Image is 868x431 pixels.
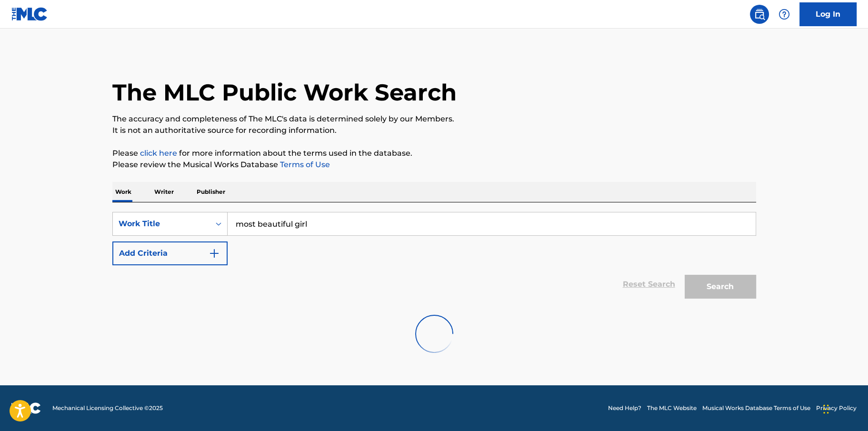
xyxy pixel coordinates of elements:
[112,148,756,159] p: Please for more information about the terms used in the database.
[52,404,163,412] span: Mechanical Licensing Collective © 2025
[151,182,177,202] p: Writer
[112,182,134,202] p: Work
[112,159,756,170] p: Please review the Musical Works Database
[411,311,457,357] img: preloader
[209,248,220,259] img: 9d2ae6d4665cec9f34b9.svg
[119,218,204,230] div: Work Title
[750,5,769,24] a: Public Search
[799,2,857,26] a: Log In
[702,404,810,412] a: Musical Works Database Terms of Use
[820,385,868,431] iframe: Chat Widget
[278,160,330,169] a: Terms of Use
[754,9,765,20] img: search
[112,113,756,125] p: The accuracy and completeness of The MLC's data is determined solely by our Members.
[608,404,641,412] a: Need Help?
[778,9,790,20] img: help
[823,395,829,423] div: Drag
[11,402,41,414] img: logo
[194,182,228,202] p: Publisher
[816,404,857,412] a: Privacy Policy
[140,149,177,158] a: click here
[112,78,457,107] h1: The MLC Public Work Search
[112,241,228,265] button: Add Criteria
[112,125,756,136] p: It is not an authoritative source for recording information.
[112,212,756,303] form: Search Form
[775,5,794,24] div: Help
[647,404,697,412] a: The MLC Website
[11,7,48,21] img: MLC Logo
